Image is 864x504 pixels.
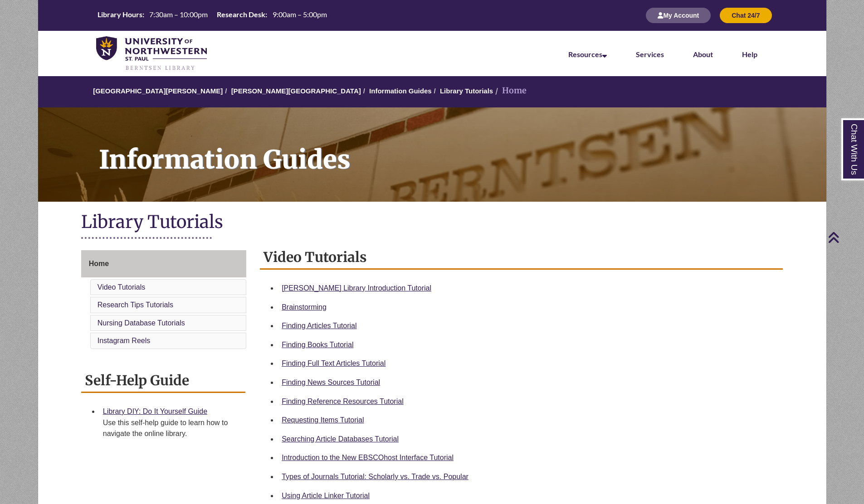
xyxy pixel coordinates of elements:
[282,303,327,311] a: Brainstorming
[96,36,207,72] img: UNWSP Library Logo
[282,492,370,499] a: Using Article Linker Tutorial
[89,107,826,190] h1: Information Guides
[81,369,245,393] h2: Self-Help Guide
[98,283,146,291] a: Video Tutorials
[568,50,607,58] a: Resources
[646,11,711,19] a: My Account
[282,416,364,424] a: Requesting Items Tutorial
[493,84,527,97] li: Home
[260,246,783,270] h2: Video Tutorials
[81,211,783,235] h1: Library Tutorials
[440,87,493,95] a: Library Tutorials
[282,322,356,330] a: Finding Articles Tutorial
[282,454,454,461] a: Introduction to the New EBSCOhost Interface Tutorial
[103,417,238,439] div: Use this self-help guide to learn how to navigate the online library.
[38,107,826,202] a: Information Guides
[98,337,151,344] a: Instagram Reels
[282,378,380,386] a: Finding News Sources Tutorial
[282,359,386,367] a: Finding Full Text Articles Tutorial
[720,11,771,19] a: Chat 24/7
[282,284,431,292] a: [PERSON_NAME] Library Introduction Tutorial
[94,10,331,22] a: Hours Today
[282,341,353,349] a: Finding Books Tutorial
[693,50,713,58] a: About
[282,397,404,405] a: Finding Reference Resources Tutorial
[282,473,469,480] a: Types of Journals Tutorial: Scholarly vs. Trade vs. Popular
[369,87,432,95] a: Information Guides
[94,10,331,21] table: Hours Today
[282,435,399,443] a: Searching Article Databases Tutorial
[103,407,207,415] a: Library DIY: Do It Yourself Guide
[828,231,862,243] a: Back to Top
[93,87,223,95] a: [GEOGRAPHIC_DATA][PERSON_NAME]
[94,10,146,19] th: Library Hours:
[231,87,361,95] a: [PERSON_NAME][GEOGRAPHIC_DATA]
[89,260,109,267] span: Home
[720,8,771,23] button: Chat 24/7
[98,301,173,309] a: Research Tips Tutorials
[81,250,246,351] div: Guide Page Menu
[81,250,246,277] a: Home
[273,10,327,19] span: 9:00am – 5:00pm
[742,50,757,58] a: Help
[149,10,208,19] span: 7:30am – 10:00pm
[636,50,664,58] a: Services
[646,8,711,23] button: My Account
[98,319,185,327] a: Nursing Database Tutorials
[213,10,268,19] th: Research Desk:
